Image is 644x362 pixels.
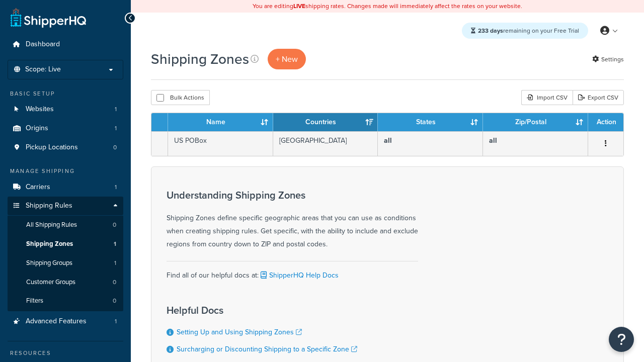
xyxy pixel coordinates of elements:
[115,105,117,114] span: 1
[8,235,123,253] a: Shipping Zones 1
[113,143,117,152] span: 0
[592,52,624,66] a: Settings
[8,119,123,138] a: Origins 1
[489,135,497,146] b: all
[8,273,123,292] a: Customer Groups 0
[8,254,123,273] a: Shipping Groups 1
[483,113,588,131] th: Zip/Postal: activate to sort column ascending
[168,113,273,131] th: Name: activate to sort column ascending
[8,216,123,234] li: All Shipping Rules
[8,100,123,119] li: Websites
[113,278,116,287] span: 0
[167,190,418,201] h3: Understanding Shipping Zones
[259,270,339,281] a: ShipperHQ Help Docs
[462,23,588,39] div: remaining on your Free Trial
[8,178,123,197] a: Carriers 1
[8,312,123,331] a: Advanced Features 1
[113,221,116,229] span: 0
[8,197,123,215] a: Shipping Rules
[8,89,123,98] div: Basic Setup
[8,100,123,119] a: Websites 1
[8,235,123,253] li: Shipping Zones
[26,297,43,305] span: Filters
[276,53,298,65] span: + New
[26,221,77,229] span: All Shipping Rules
[115,183,117,192] span: 1
[478,26,503,35] strong: 233 days
[8,178,123,197] li: Carriers
[8,292,123,310] a: Filters 0
[115,317,117,326] span: 1
[293,2,305,11] b: LIVE
[26,105,54,114] span: Websites
[26,202,72,210] span: Shipping Rules
[26,240,73,248] span: Shipping Zones
[26,40,60,49] span: Dashboard
[273,113,378,131] th: Countries: activate to sort column ascending
[588,113,623,131] th: Action
[177,344,357,354] a: Surcharging or Discounting Shipping to a Specific Zone
[8,138,123,157] a: Pickup Locations 0
[114,259,116,267] span: 1
[8,273,123,292] li: Customer Groups
[25,65,61,74] span: Scope: Live
[168,131,273,156] td: US POBox
[573,90,624,105] a: Export CSV
[167,261,418,282] div: Find all of our helpful docs at:
[378,113,483,131] th: States: activate to sort column ascending
[11,8,86,28] a: ShipperHQ Home
[8,292,123,310] li: Filters
[177,327,302,337] a: Setting Up and Using Shipping Zones
[26,278,75,287] span: Customer Groups
[8,197,123,311] li: Shipping Rules
[151,90,210,105] button: Bulk Actions
[115,124,117,133] span: 1
[8,119,123,138] li: Origins
[113,297,116,305] span: 0
[8,167,123,175] div: Manage Shipping
[609,327,634,352] button: Open Resource Center
[8,138,123,157] li: Pickup Locations
[273,131,378,156] td: [GEOGRAPHIC_DATA]
[151,49,249,69] h1: Shipping Zones
[268,49,306,69] a: + New
[26,124,48,133] span: Origins
[26,317,87,326] span: Advanced Features
[8,254,123,273] li: Shipping Groups
[8,216,123,234] a: All Shipping Rules 0
[167,190,418,251] div: Shipping Zones define specific geographic areas that you can use as conditions when creating ship...
[8,312,123,331] li: Advanced Features
[384,135,392,146] b: all
[26,259,72,267] span: Shipping Groups
[26,143,78,152] span: Pickup Locations
[521,90,573,105] div: Import CSV
[8,349,123,357] div: Resources
[8,35,123,54] a: Dashboard
[114,240,116,248] span: 1
[26,183,50,192] span: Carriers
[167,305,357,316] h3: Helpful Docs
